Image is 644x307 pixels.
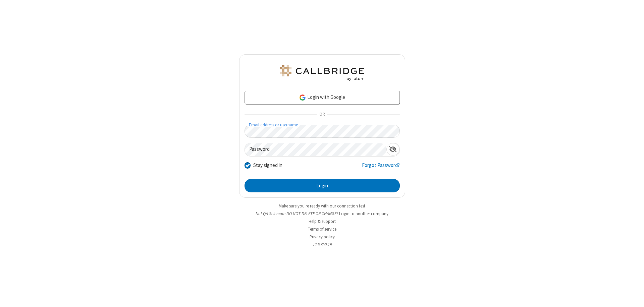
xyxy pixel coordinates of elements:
a: Help & support [309,219,336,224]
li: Not QA Selenium DO NOT DELETE OR CHANGE? [239,210,405,217]
button: Login to another company [339,210,388,217]
a: Privacy policy [310,234,335,240]
li: v2.6.350.19 [239,241,405,248]
a: Login with Google [245,91,400,104]
label: Stay signed in [253,162,282,169]
span: OR [317,110,327,119]
img: google-icon.png [299,94,306,101]
a: Make sure you're ready with our connection test [279,203,365,209]
a: Forgot Password? [362,162,400,174]
input: Password [245,143,386,156]
button: Login [245,179,400,192]
img: QA Selenium DO NOT DELETE OR CHANGE [278,65,366,81]
a: Terms of service [308,226,336,232]
input: Email address or username [245,125,400,138]
div: Show password [386,143,399,156]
